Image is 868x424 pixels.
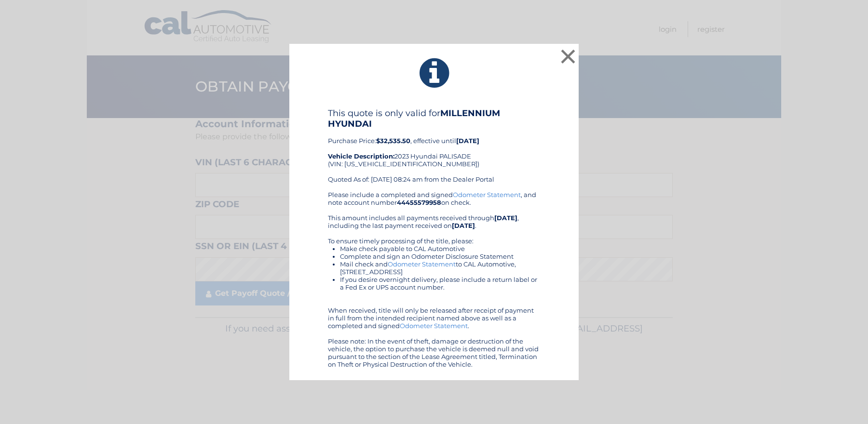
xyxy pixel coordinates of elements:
[340,260,540,276] li: Mail check and to CAL Automotive, [STREET_ADDRESS]
[400,322,468,330] a: Odometer Statement
[452,222,475,229] b: [DATE]
[328,191,540,368] div: Please include a completed and signed , and note account number on check. This amount includes al...
[328,108,500,129] b: MILLENNIUM HYUNDAI
[453,191,521,199] a: Odometer Statement
[340,245,540,252] li: Make check payable to CAL Automotive
[340,276,540,291] li: If you desire overnight delivery, please include a return label or a Fed Ex or UPS account number.
[456,137,479,145] b: [DATE]
[328,108,540,129] h4: This quote is only valid for
[328,108,540,191] div: Purchase Price: , effective until 2023 Hyundai PALISADE (VIN: [US_VEHICLE_IDENTIFICATION_NUMBER])...
[340,252,540,260] li: Complete and sign an Odometer Disclosure Statement
[397,199,441,206] b: 44455579958
[558,47,578,66] button: ×
[376,137,410,145] b: $32,535.50
[388,260,456,268] a: Odometer Statement
[494,214,517,222] b: [DATE]
[328,152,394,160] strong: Vehicle Description:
